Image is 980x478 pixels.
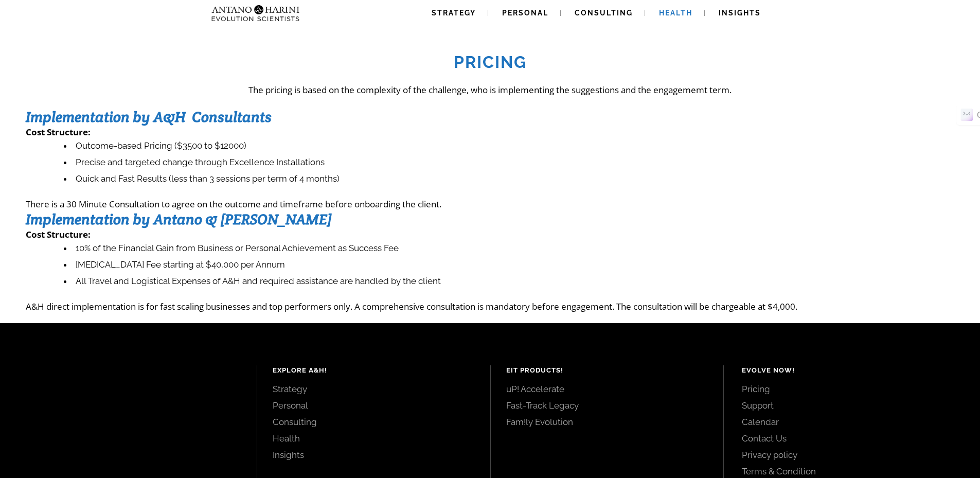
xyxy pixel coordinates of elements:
a: uP! Accelerate [506,383,708,395]
p: There is a 30 Minute Consultation to agree on the outcome and timeframe before onboarding the cli... [26,198,954,210]
strong: Implementation by A&H Consultants [26,108,272,126]
a: Strategy [273,383,475,395]
span: Health [659,9,692,17]
p: A&H direct implementation is for fast scaling businesses and top performers only. A comprehensive... [26,300,954,312]
h4: EIT Products! [506,365,708,376]
span: Consulting [575,9,633,17]
li: Precise and targeted change through Excellence Installations [64,154,954,171]
a: Personal [273,400,475,411]
li: All Travel and Logistical Expenses of A&H and required assistance are handled by the client [64,273,954,290]
li: 10% of the Financial Gain from Business or Personal Achievement as Success Fee [64,240,954,257]
a: Privacy policy [742,449,957,461]
span: Insights [719,9,761,17]
a: Consulting [273,416,475,428]
strong: : [88,126,91,138]
strong: Cost Structure [26,126,88,138]
h4: Explore A&H! [273,365,475,376]
a: Support [742,400,957,411]
li: Quick and Fast Results (less than 3 sessions per term of 4 months) [64,171,954,187]
a: Fast-Track Legacy [506,400,708,411]
a: Terms & Condition [742,466,957,477]
strong: Pricing [454,52,527,72]
p: The pricing is based on the complexity of the challenge, who is implementing the suggestions and ... [26,84,954,96]
strong: Cost Structure: [26,228,91,240]
span: Personal [502,9,548,17]
h4: Evolve Now! [742,365,957,376]
a: Contact Us [742,433,957,444]
a: Insights [273,449,475,461]
a: Calendar [742,416,957,428]
a: Fam!ly Evolution [506,416,708,428]
strong: Implementation by Antano & [PERSON_NAME] [26,210,332,228]
li: Outcome-based Pricing ($3500 to $12000) [64,138,954,154]
a: Pricing [742,383,957,395]
a: Health [273,433,475,444]
span: Strategy [432,9,476,17]
li: [MEDICAL_DATA] Fee starting at $40,000 per Annum [64,257,954,273]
